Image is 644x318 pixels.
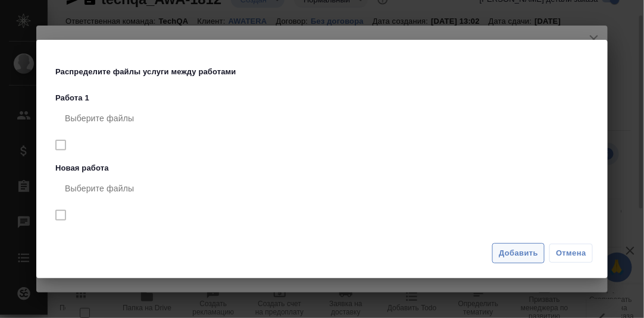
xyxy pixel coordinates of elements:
[55,104,593,133] div: Выберите файлы
[499,247,538,260] span: Добавить
[55,174,593,203] div: Выберите файлы
[55,162,593,174] p: Новая работа
[556,247,586,259] span: Отмена
[492,243,545,264] button: Добавить
[55,66,242,78] p: Распределите файлы услуги между работами
[55,92,593,104] p: Работа 1
[549,244,593,263] button: Отмена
